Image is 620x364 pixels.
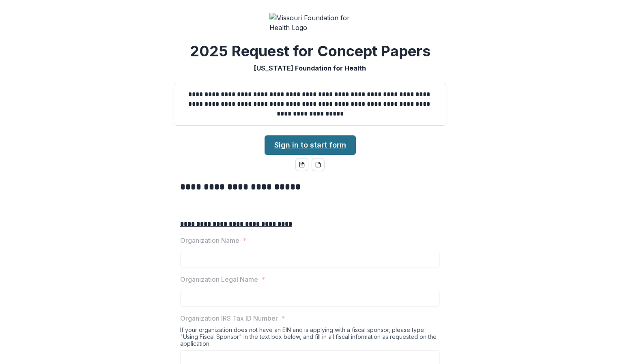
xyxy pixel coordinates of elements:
img: Missouri Foundation for Health Logo [269,13,351,32]
button: pdf-download [312,158,325,171]
p: [US_STATE] Foundation for Health [254,63,366,73]
p: Organization IRS Tax ID Number [180,313,278,323]
div: If your organization does not have an EIN and is applying with a fiscal sponsor, please type "Usi... [180,326,440,350]
button: word-download [295,158,308,171]
p: Organization Legal Name [180,274,258,284]
a: Sign in to start form [265,135,356,155]
h2: 2025 Request for Concept Papers [190,43,431,60]
p: Organization Name [180,236,239,245]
